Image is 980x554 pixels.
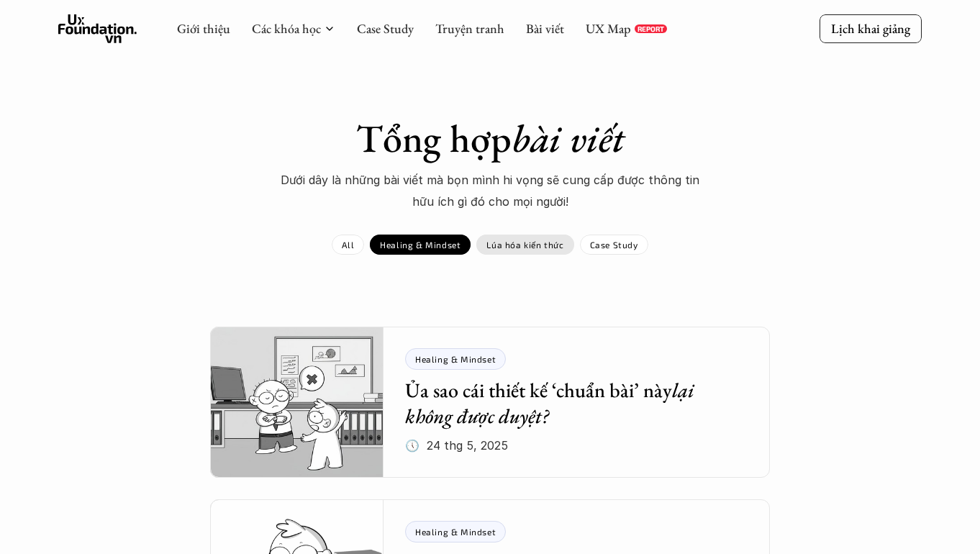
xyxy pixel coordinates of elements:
[342,240,354,250] p: All
[405,377,727,430] h5: Ủa sao cái thiết kế ‘chuẩn bài’ này
[820,14,922,42] a: Lịch khai giảng
[831,20,910,37] p: Lịch khai giảng
[357,20,414,37] a: Case Study
[238,115,742,162] h1: Tổng hợp
[405,377,699,429] em: lại không được duyệt?
[210,327,769,478] a: Healing & MindsetỦa sao cái thiết kế ‘chuẩn bài’ nàylại không được duyệt?🕔 24 thg 5, 2025
[635,24,667,33] a: REPORT
[486,240,563,250] p: Lúa hóa kiến thức
[332,235,364,255] a: All
[415,527,496,537] p: Healing & Mindset
[476,235,573,255] a: Lúa hóa kiến thức
[252,20,321,37] a: Các khóa học
[580,235,648,255] a: Case Study
[380,240,460,250] p: Healing & Mindset
[638,24,664,33] p: REPORT
[274,169,706,213] p: Dưới dây là những bài viết mà bọn mình hi vọng sẽ cung cấp được thông tin hữu ích gì đó cho mọi n...
[415,354,496,364] p: Healing & Mindset
[590,240,638,250] p: Case Study
[512,113,625,163] em: bài viết
[586,20,631,37] a: UX Map
[435,20,504,37] a: Truyện tranh
[177,20,230,37] a: Giới thiệu
[526,20,564,37] a: Bài viết
[370,235,471,255] a: Healing & Mindset
[405,435,508,456] p: 🕔 24 thg 5, 2025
